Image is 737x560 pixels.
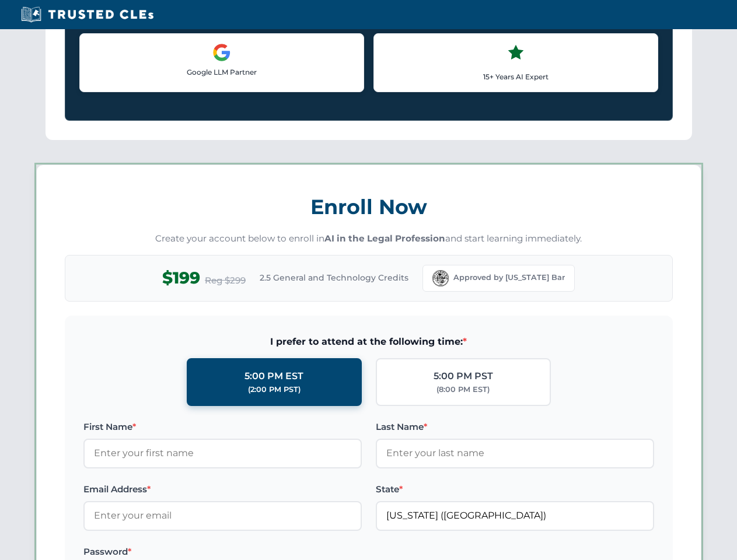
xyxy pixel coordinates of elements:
input: Enter your email [83,501,362,530]
span: $199 [162,265,200,291]
p: Google LLM Partner [89,66,354,78]
label: Email Address [83,482,362,496]
span: I prefer to attend at the following time: [83,334,654,349]
h3: Enroll Now [65,188,673,225]
div: 5:00 PM PST [434,369,493,384]
label: Last Name [376,420,654,434]
span: Reg $299 [205,274,246,288]
span: 2.5 General and Technology Credits [260,271,408,284]
input: Florida (FL) [376,501,654,530]
div: (2:00 PM PST) [248,384,301,395]
strong: AI in the Legal Profession [324,233,445,244]
p: 15+ Years AI Expert [383,71,648,82]
label: First Name [83,420,362,434]
label: State [376,482,654,496]
span: Approved by [US_STATE] Bar [453,272,565,283]
p: Create your account below to enroll in and start learning immediately. [65,232,673,246]
div: 5:00 PM EST [244,369,303,384]
label: Password [83,545,362,559]
input: Enter your last name [376,439,654,468]
img: Trusted CLEs [18,6,157,23]
input: Enter your first name [83,439,362,468]
img: Google [212,43,231,62]
div: (8:00 PM EST) [436,384,490,395]
img: Florida Bar [432,270,449,286]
